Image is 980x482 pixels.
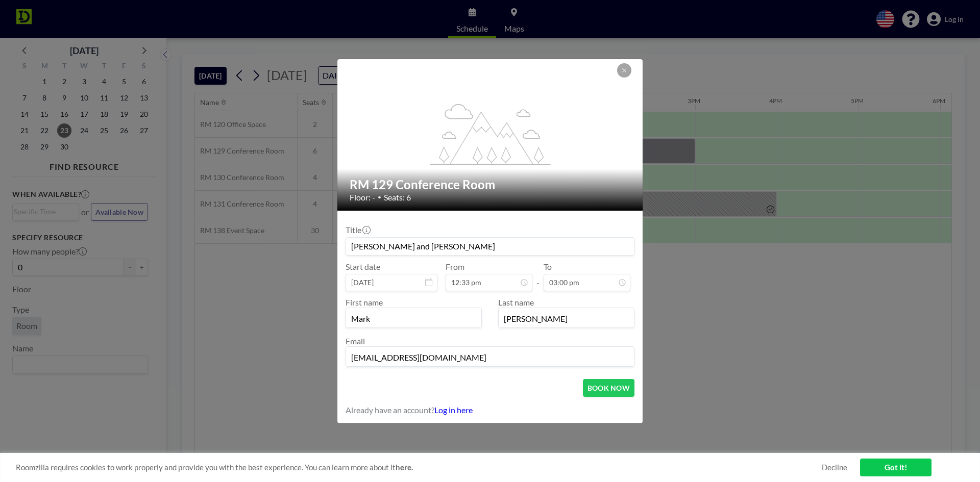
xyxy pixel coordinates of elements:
span: • [378,193,381,201]
a: Decline [822,463,847,472]
label: First name [346,297,383,307]
input: Last name [499,310,634,327]
label: Last name [498,297,534,307]
label: Title [346,225,370,235]
h2: RM 129 Conference Room [350,177,631,192]
g: flex-grow: 1.2; [430,103,551,164]
span: Seats: 6 [384,192,411,202]
label: To [544,262,552,272]
a: Log in here [434,405,473,415]
label: Email [346,336,365,346]
span: Already have an account? [346,405,434,415]
span: Roomzilla requires cookies to work properly and provide you with the best experience. You can lea... [16,463,822,472]
span: Floor: - [350,192,375,202]
button: BOOK NOW [583,379,634,397]
label: Start date [346,262,380,272]
input: First name [346,310,481,327]
a: Got it! [860,459,932,476]
label: From [446,262,464,272]
input: Guest reservation [346,238,634,255]
span: - [536,265,540,288]
a: here. [396,463,413,472]
input: Email [346,349,634,366]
